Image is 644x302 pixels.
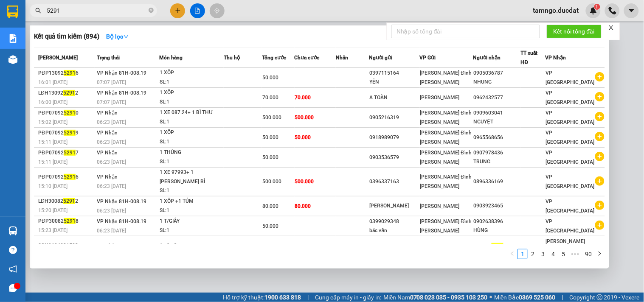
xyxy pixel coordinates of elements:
[420,130,472,145] span: [PERSON_NAME] Đình [PERSON_NAME]
[595,249,605,259] li: Next Page
[370,69,419,78] div: 0397115164
[473,55,501,61] span: Người nhận
[548,249,558,259] a: 4
[97,99,126,105] span: 07:07 [DATE]
[8,55,17,64] img: warehouse-icon
[545,55,566,61] span: VP Nhận
[391,25,540,38] input: Nhập số tổng đài
[160,241,223,251] div: 1 xốp Cr
[99,30,136,43] button: Bộ lọcdown
[595,72,605,81] span: plus-circle
[370,153,419,162] div: 0903536579
[9,265,17,273] span: notification
[160,186,223,196] div: SL: 1
[370,177,419,186] div: 0396337163
[420,55,436,61] span: VP Gửi
[97,139,126,145] span: 06:23 [DATE]
[546,90,594,105] span: VP [GEOGRAPHIC_DATA]
[528,249,537,259] a: 2
[97,159,126,165] span: 06:23 [DATE]
[97,150,118,156] span: VP Nhận
[507,249,517,259] li: Previous Page
[262,223,278,229] span: 50.000
[597,251,602,256] span: right
[370,201,419,210] div: [PERSON_NAME]
[38,241,94,250] div: SGN0604231503
[554,27,595,36] span: Kết nối tổng đài
[64,110,76,116] span: 5291
[63,198,75,204] span: 5291
[160,137,223,147] div: SL: 1
[38,139,67,145] span: 15:11 [DATE]
[160,148,223,157] div: 1 THÙNG
[420,218,472,234] span: [PERSON_NAME] Đình [PERSON_NAME]
[420,203,460,209] span: [PERSON_NAME]
[64,130,76,136] span: 5291
[474,242,520,251] div: 091743
[538,249,548,259] a: 3
[97,208,126,214] span: 06:23 [DATE]
[38,69,94,78] div: PĐP13092 6
[595,176,605,186] span: plus-circle
[106,33,129,40] strong: Bộ lọc
[224,55,240,61] span: Thu hộ
[97,199,146,204] span: VP Nhận 81H-008.19
[262,75,278,81] span: 50.000
[595,92,605,101] span: plus-circle
[149,7,154,15] span: close-circle
[507,249,517,259] button: left
[38,159,67,165] span: 15:11 [DATE]
[420,95,460,101] span: [PERSON_NAME]
[474,133,520,142] div: 0965568656
[97,55,120,61] span: Trạng thái
[474,226,520,235] div: HÙNG
[160,78,223,87] div: SL: 1
[295,115,314,120] span: 500.000
[64,70,76,76] span: 5291
[35,8,41,14] span: search
[474,109,520,117] div: 0909603041
[160,98,223,107] div: SL: 1
[160,168,223,186] div: 1 XE 97993+ 1 [PERSON_NAME] BÌ
[9,246,17,254] span: question-circle
[546,130,594,145] span: VP [GEOGRAPHIC_DATA]
[474,217,520,226] div: 0902638396
[9,284,17,292] span: message
[97,243,146,249] span: VP Nhận 81B-016.62
[97,218,146,224] span: VP Nhận 81H-008.19
[538,249,548,259] li: 3
[160,68,223,78] div: 1 XỐP
[546,70,594,85] span: VP [GEOGRAPHIC_DATA]
[608,25,614,31] span: close
[510,251,515,256] span: left
[420,243,469,258] span: VP [GEOGRAPHIC_DATA]
[595,201,605,210] span: plus-circle
[97,130,118,136] span: VP Nhận
[160,128,223,137] div: 1 XỐP
[97,90,146,96] span: VP Nhận 81H-008.19
[595,221,605,230] span: plus-circle
[546,150,594,165] span: VP [GEOGRAPHIC_DATA]
[38,207,67,213] span: 15:20 [DATE]
[34,32,99,41] h3: Kết quả tìm kiếm ( 894 )
[370,93,419,102] div: A TOÀN
[558,249,568,259] li: 5
[546,174,594,189] span: VP [GEOGRAPHIC_DATA]
[295,203,311,209] span: 80.000
[64,150,76,156] span: 5291
[420,150,472,165] span: [PERSON_NAME] Đình [PERSON_NAME]
[420,174,472,189] span: [PERSON_NAME] Đình [PERSON_NAME]
[420,70,472,85] span: [PERSON_NAME] Đình [PERSON_NAME]
[160,157,223,167] div: SL: 1
[38,99,67,105] span: 16:00 [DATE]
[546,218,594,234] span: VP [GEOGRAPHIC_DATA]
[38,217,94,226] div: PĐP30082 8
[370,226,419,235] div: bác văn
[160,217,223,226] div: 1 T/GIẤY
[582,249,595,259] li: 90
[160,88,223,98] div: 1 XỐP
[97,174,118,180] span: VP Nhận
[38,197,94,206] div: LĐH30082 2
[568,249,582,259] li: Next 5 Pages
[262,95,278,101] span: 70.000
